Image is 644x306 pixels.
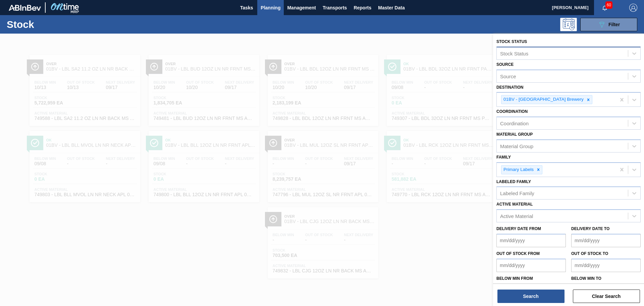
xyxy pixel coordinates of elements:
label: Delivery Date to [571,226,609,231]
input: mm/dd/yyyy [571,234,641,247]
label: Below Min to [571,276,601,281]
label: Stock Status [496,39,527,44]
label: Active Material [496,202,533,207]
span: Reports [354,4,371,12]
span: Planning [261,4,280,12]
div: Active Material [500,213,533,219]
button: Filter [580,18,637,31]
label: Material Group [496,132,533,137]
span: Transports [323,4,347,12]
div: Labeled Family [500,190,534,196]
span: 60 [605,1,612,9]
span: Management [287,4,316,12]
img: Logout [629,4,637,12]
div: Source [500,73,516,79]
span: Tasks [239,4,254,12]
label: Labeled Family [496,179,531,184]
label: Out of Stock from [496,251,540,256]
label: Source [496,62,514,67]
input: mm/dd/yyyy [496,259,566,272]
div: Material Group [500,143,533,149]
div: Programming: no user selected [560,18,577,31]
img: TNhmsLtSVTkK8tSr43FrP2fwEKptu5GPRR3wAAAABJRU5ErkJggg== [9,5,41,11]
div: Stock Status [500,50,528,56]
span: Filter [608,22,620,27]
label: Delivery Date from [496,226,541,231]
h1: Stock [7,20,107,28]
input: mm/dd/yyyy [496,234,566,247]
div: Primary Labels [501,166,535,174]
button: Notifications [594,3,615,12]
span: Master Data [378,4,405,12]
div: Coordination [500,121,529,126]
input: mm/dd/yyyy [571,259,641,272]
label: Destination [496,85,523,90]
label: Below Min from [496,276,533,281]
label: Out of Stock to [571,251,608,256]
label: Family [496,155,511,160]
div: 01BV - [GEOGRAPHIC_DATA] Brewery [501,95,585,104]
label: Coordination [496,109,528,114]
